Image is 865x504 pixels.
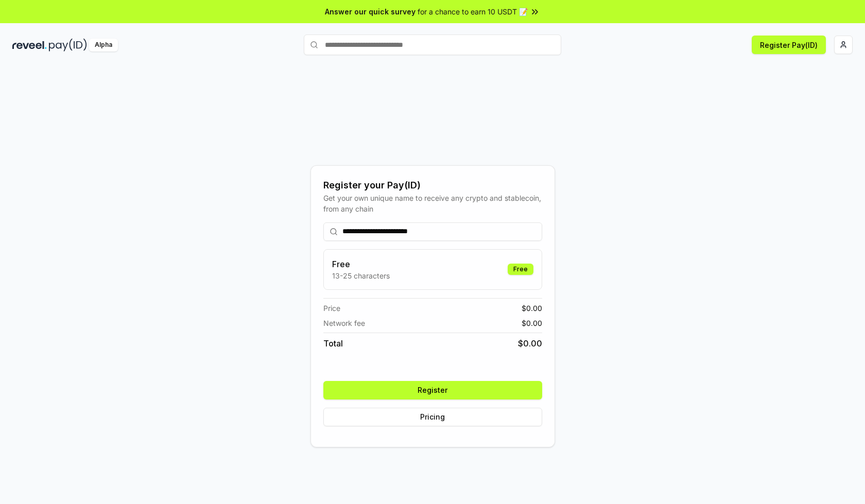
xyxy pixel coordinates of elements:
span: Answer our quick survey [325,6,416,17]
div: Alpha [89,39,118,51]
div: Free [508,264,533,275]
button: Register [323,381,542,399]
button: Register Pay(ID) [752,36,826,54]
span: $ 0.00 [522,318,542,328]
p: 13-25 characters [332,270,390,281]
span: for a chance to earn 10 USDT 📝 [418,6,528,17]
img: pay_id [49,39,87,51]
img: reveel_dark [12,39,47,51]
div: Get your own unique name to receive any crypto and stablecoin, from any chain [323,193,542,214]
h3: Free [332,258,390,270]
span: Total [323,337,343,350]
span: Network fee [323,318,365,328]
span: $ 0.00 [522,303,542,314]
span: $ 0.00 [518,337,542,350]
button: Pricing [323,408,542,426]
span: Price [323,303,340,314]
div: Register your Pay(ID) [323,178,542,193]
